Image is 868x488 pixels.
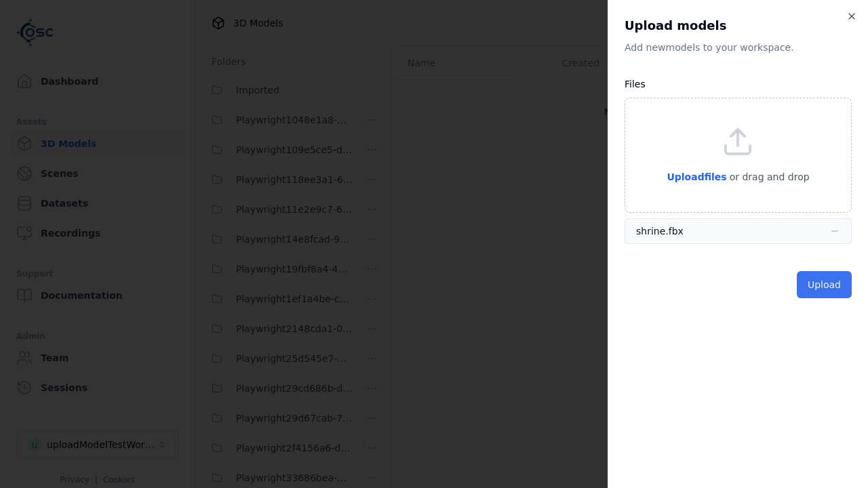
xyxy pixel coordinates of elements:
[636,224,684,238] div: shrine.fbx
[625,41,852,54] p: Add new model s to your workspace.
[625,16,852,35] h2: Upload models
[727,169,810,185] p: or drag and drop
[797,271,852,298] button: Upload
[625,79,646,89] label: Files
[667,171,726,182] span: Upload files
